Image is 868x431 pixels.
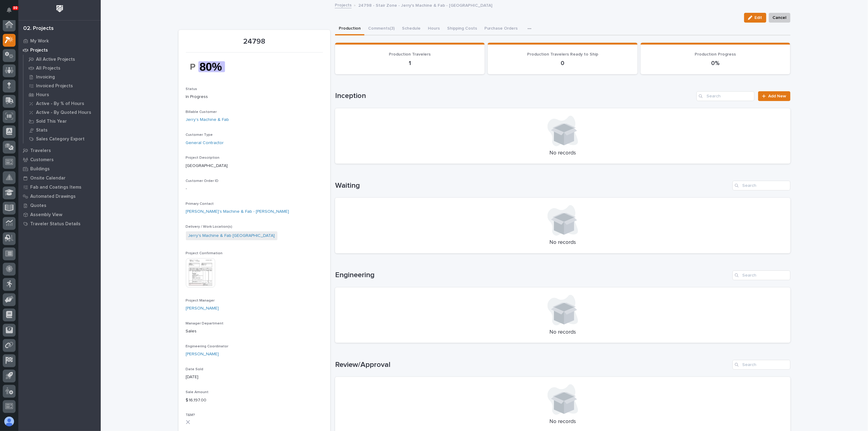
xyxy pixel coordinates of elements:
[648,60,783,67] p: 0%
[335,360,730,369] h1: Review/Approval
[18,219,101,228] a: Traveler Status Details
[755,15,762,20] span: Edit
[186,390,209,394] span: Sale Amount
[30,176,66,181] p: Onsite Calendar
[443,23,481,35] button: Shipping Costs
[186,208,289,215] a: [PERSON_NAME]'s Machine & Fab - [PERSON_NAME]
[186,156,220,160] span: Project Description
[36,83,73,89] p: Invoiced Projects
[696,91,754,101] input: Search
[186,368,204,371] span: Date Sold
[30,48,48,53] p: Projects
[18,146,101,155] a: Travelers
[18,155,101,164] a: Customers
[24,126,101,134] a: Stats
[769,94,787,98] span: Add New
[389,52,431,56] span: Production Travelers
[186,299,215,302] span: Project Manager
[186,110,217,114] span: Billable Customer
[18,210,101,219] a: Assembly View
[36,128,48,133] p: Stats
[30,194,76,199] p: Automated Drawings
[18,45,101,55] a: Projects
[732,270,790,280] input: Search
[186,117,229,123] a: Jerry's Machine & Fab
[335,271,730,280] h1: Engineering
[186,305,219,312] a: [PERSON_NAME]
[342,150,783,157] p: No records
[335,92,694,100] h1: Inception
[495,60,630,67] p: 0
[36,101,84,107] p: Active - By % of Hours
[30,203,46,208] p: Quotes
[36,57,75,62] p: All Active Projects
[30,166,50,172] p: Buildings
[23,25,54,32] div: 02. Projects
[18,183,101,192] a: Fab and Coatings Items
[364,23,398,35] button: Comments (3)
[18,173,101,183] a: Onsite Calendar
[186,179,219,183] span: Customer Order ID
[24,117,101,125] a: Sold This Year
[744,13,766,23] button: Edit
[773,14,787,21] span: Cancel
[30,38,49,44] p: My Work
[186,345,229,348] span: Engineering Coordinator
[335,1,352,8] a: Projects
[358,2,492,8] p: 24798 - Stair Zone - Jerry's Machine & Fab - [GEOGRAPHIC_DATA]
[186,413,195,417] span: T&M?
[188,233,275,239] a: Jerry's Machine & Fab [GEOGRAPHIC_DATA]
[186,252,223,255] span: Project Confirmation
[36,74,55,80] p: Invoicing
[527,52,598,56] span: Production Travelers Ready to Ship
[335,23,364,35] button: Production
[186,397,323,404] p: $ 16,197.00
[335,181,730,190] h1: Waiting
[24,73,101,81] a: Invoicing
[186,140,224,146] a: General Contractor
[3,4,16,16] button: Notifications
[186,37,323,46] p: 24798
[24,64,101,72] a: All Projects
[24,55,101,63] a: All Active Projects
[36,110,91,115] p: Active - By Quoted Hours
[342,329,783,336] p: No records
[30,157,54,163] p: Customers
[30,148,51,154] p: Travelers
[36,66,60,71] p: All Projects
[24,90,101,99] a: Hours
[24,99,101,108] a: Active - By % of Hours
[186,351,219,357] a: [PERSON_NAME]
[13,6,17,10] p: 89
[36,119,67,124] p: Sold This Year
[342,418,783,425] p: No records
[732,360,790,370] input: Search
[36,92,49,98] p: Hours
[186,163,323,169] p: [GEOGRAPHIC_DATA]
[18,36,101,45] a: My Work
[186,322,224,325] span: Manager Department
[36,136,85,142] p: Sales Category Export
[186,94,323,100] p: In Progress
[481,23,522,35] button: Purchase Orders
[18,164,101,173] a: Buildings
[732,181,790,190] input: Search
[54,3,65,14] img: Workspace Logo
[186,186,323,192] p: -
[186,328,323,335] p: Sales
[24,81,101,90] a: Invoiced Projects
[18,201,101,210] a: Quotes
[30,221,81,227] p: Traveler Status Details
[3,415,16,428] button: users-avatar
[186,87,197,91] span: Status
[30,212,62,218] p: Assembly View
[424,23,443,35] button: Hours
[18,192,101,201] a: Automated Drawings
[8,7,16,17] div: Notifications89
[186,133,213,137] span: Customer Type
[758,91,790,101] a: Add New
